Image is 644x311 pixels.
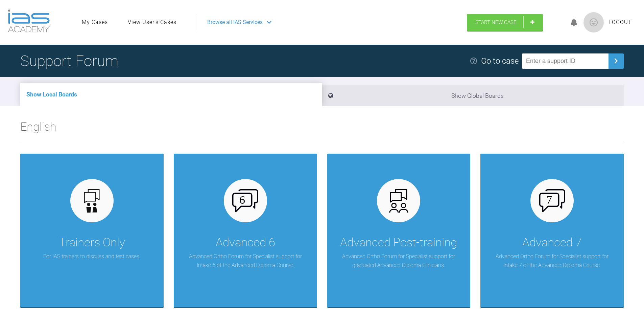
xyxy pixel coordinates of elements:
[583,12,604,32] img: profile.png
[20,49,118,73] h1: Support Forum
[322,85,624,106] li: Show Global Boards
[43,252,140,261] p: For IAS trainers to discuss and test cases.
[470,57,478,65] img: help.e70b9f3d.svg
[475,19,517,25] span: Start New Case
[174,154,317,307] a: Advanced 6Advanced Ortho Forum for Specialist support for Intake 6 of the Advanced Diploma Course.
[327,154,471,307] a: Advanced Post-trainingAdvanced Ortho Forum for Specialist support for graduated Advanced Diploma ...
[216,233,275,252] div: Advanced 6
[20,154,164,307] a: Trainers OnlyFor IAS trainers to discuss and test cases.
[491,252,614,269] p: Advanced Ortho Forum for Specialist support for Intake 7 of the Advanced Diploma Course.
[340,233,457,252] div: Advanced Post-training
[184,252,307,269] p: Advanced Ortho Forum for Specialist support for Intake 6 of the Advanced Diploma Course.
[82,18,108,27] a: My Cases
[59,233,125,252] div: Trainers Only
[609,18,632,27] a: Logout
[522,233,582,252] div: Advanced 7
[79,188,105,214] img: default.3be3f38f.svg
[20,83,322,106] li: Show Local Boards
[539,189,565,212] img: advanced-7.aa0834c3.svg
[480,154,624,307] a: Advanced 7Advanced Ortho Forum for Specialist support for Intake 7 of the Advanced Diploma Course.
[481,54,519,67] div: Go to case
[207,18,263,27] span: Browse all IAS Services
[467,14,543,31] a: Start New Case
[386,188,412,214] img: advanced.73cea251.svg
[522,53,609,69] input: Enter a support ID
[611,55,621,66] img: chevronRight.28bd32b0.svg
[20,117,624,142] h2: English
[232,189,258,212] img: advanced-6.cf6970cb.svg
[337,252,460,269] p: Advanced Ortho Forum for Specialist support for graduated Advanced Diploma Clinicians.
[128,18,176,27] a: View User's Cases
[8,9,50,32] img: logo-light.3e3ef733.png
